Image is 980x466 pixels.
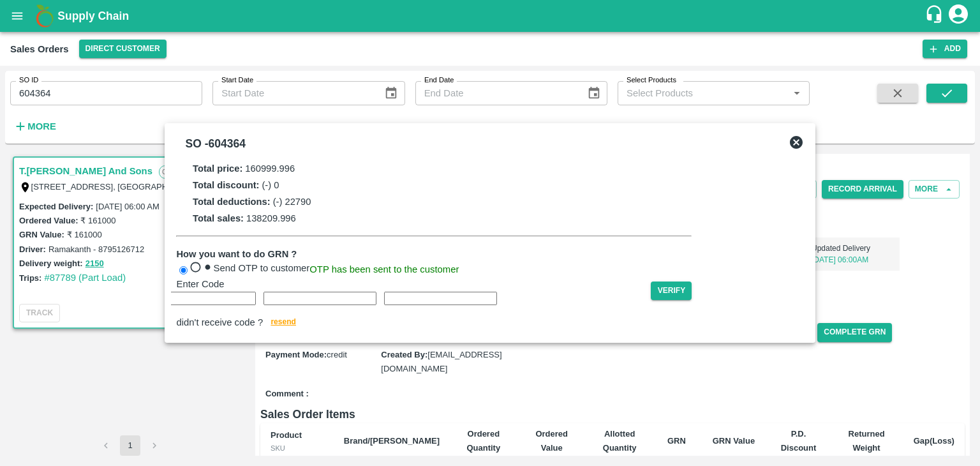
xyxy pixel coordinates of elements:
span: (-) 22790 [273,197,311,207]
strong: Total sales : [193,213,244,223]
div: SO - 604364 [186,135,246,153]
span: resend [271,315,296,329]
button: Verify [651,282,692,300]
span: (-) 0 [262,180,279,190]
div: didn't receive code ? [176,315,692,331]
strong: Total deductions : [193,197,271,207]
span: 138209.996 [246,213,296,223]
span: Send OTP to customer [214,264,310,274]
span: 160999.996 [245,163,295,174]
strong: Total price : [193,163,242,174]
input: Send OTP to customer [179,266,188,274]
strong: Total discount : [193,180,259,190]
button: resend [263,315,304,331]
span: OTP has been sent to the customer [309,262,459,276]
div: Enter Code [176,277,651,291]
strong: How you want to do GRN ? [176,249,297,259]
